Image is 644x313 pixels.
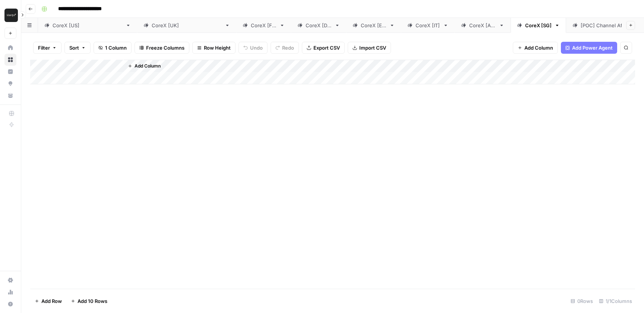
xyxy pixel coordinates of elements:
[4,78,16,90] a: Opportunities
[64,42,91,54] button: Sort
[4,90,16,101] a: Your Data
[236,18,291,33] a: CoreX [FR]
[146,44,184,51] span: Freeze Columns
[302,42,345,54] button: Export CSV
[348,42,391,54] button: Import CSV
[239,42,268,54] button: Undo
[105,44,127,51] span: 1 Column
[568,295,596,307] div: 0 Rows
[4,9,18,22] img: Klaviyo Logo
[4,274,16,286] a: Settings
[4,54,16,66] a: Browse
[4,42,16,54] a: Home
[291,18,346,33] a: CoreX [DE]
[513,42,558,54] button: Add Column
[469,22,496,29] div: CoreX [AU]
[250,44,263,51] span: Undo
[38,44,50,51] span: Filter
[78,297,107,305] span: Add 10 Rows
[33,42,61,54] button: Filter
[69,44,79,51] span: Sort
[346,18,401,33] a: CoreX [ES]
[361,22,386,29] div: CoreX [ES]
[4,66,16,78] a: Insights
[251,22,277,29] div: CoreX [FR]
[4,298,16,310] button: Help + Support
[359,44,386,51] span: Import CSV
[41,297,62,305] span: Add Row
[125,61,164,71] button: Add Column
[416,22,440,29] div: CoreX [IT]
[313,44,340,51] span: Export CSV
[137,18,236,33] a: CoreX [[GEOGRAPHIC_DATA]]
[572,44,613,51] span: Add Power Agent
[4,6,16,25] button: Workspace: Klaviyo
[135,42,189,54] button: Freeze Columns
[525,22,552,29] div: CoreX [SG]
[94,42,132,54] button: 1 Column
[66,295,112,307] button: Add 10 Rows
[524,44,553,51] span: Add Column
[561,42,617,54] button: Add Power Agent
[4,286,16,298] a: Usage
[192,42,236,54] button: Row Height
[53,22,123,29] div: CoreX [[GEOGRAPHIC_DATA]]
[30,295,66,307] button: Add Row
[455,18,511,33] a: CoreX [AU]
[511,18,566,33] a: CoreX [SG]
[596,295,635,307] div: 1/1 Columns
[401,18,455,33] a: CoreX [IT]
[271,42,299,54] button: Redo
[306,22,332,29] div: CoreX [DE]
[204,44,231,51] span: Row Height
[282,44,294,51] span: Redo
[135,63,161,69] span: Add Column
[38,18,137,33] a: CoreX [[GEOGRAPHIC_DATA]]
[152,22,222,29] div: CoreX [[GEOGRAPHIC_DATA]]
